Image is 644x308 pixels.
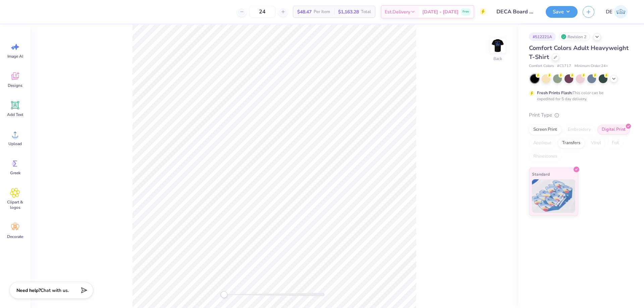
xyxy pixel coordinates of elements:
span: Standard [532,171,550,178]
span: Chat with us. [41,287,69,294]
div: Back [493,56,502,62]
span: Minimum Order: 24 + [575,63,608,69]
input: Untitled Design [491,5,541,18]
span: Clipart & logos [4,199,26,210]
div: Print Type [529,111,631,119]
span: Comfort Colors [529,63,554,69]
span: $48.47 [297,8,312,15]
span: Comfort Colors Adult Heavyweight T-Shirt [529,44,629,61]
span: [DATE] - [DATE] [422,8,459,15]
div: Rhinestones [529,151,561,162]
div: Screen Print [529,125,561,135]
span: Free [463,9,469,14]
span: Add Text [7,112,23,117]
span: Designs [8,83,22,88]
div: Revision 2 [559,33,590,41]
span: Greek [10,170,20,176]
div: Digital Print [597,125,630,135]
div: Foil [607,138,623,148]
span: Decorate [7,234,23,239]
span: # C1717 [557,63,571,69]
a: DE [603,5,631,18]
span: Total [361,8,371,15]
div: Transfers [558,138,585,148]
span: Est. Delivery [385,8,410,15]
div: This color can be expedited for 5 day delivery. [537,90,620,102]
img: Djian Evardoni [614,5,628,18]
strong: Fresh Prints Flash: [537,90,573,96]
img: Back [491,39,504,52]
span: DE [606,8,612,16]
div: # 512221A [529,33,556,41]
div: Accessibility label [221,291,227,298]
span: Upload [8,141,22,146]
span: Per Item [314,8,330,15]
strong: Need help? [16,287,41,294]
img: Standard [532,179,575,213]
div: Applique [529,138,556,148]
button: Save [546,6,578,18]
input: – – [249,6,275,18]
span: Image AI [7,54,23,59]
div: Embroidery [563,125,595,135]
span: $1,163.28 [338,8,359,15]
div: Vinyl [587,138,605,148]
